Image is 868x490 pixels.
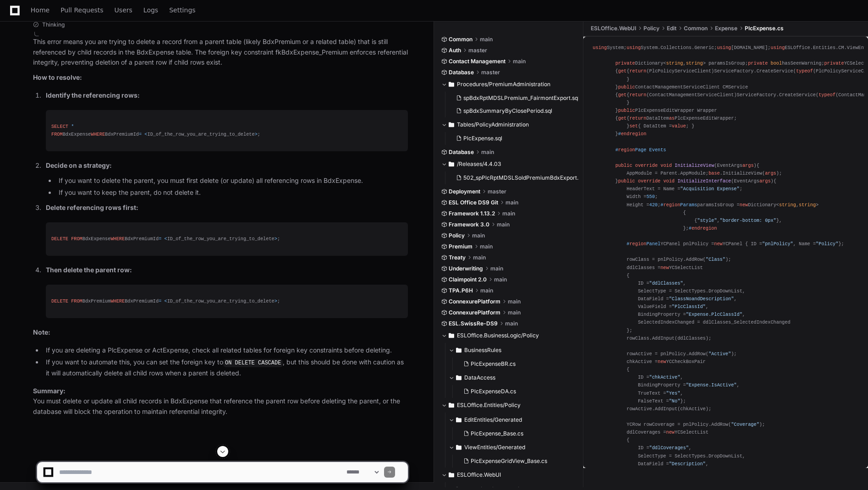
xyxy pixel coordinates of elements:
span: main [480,287,493,294]
li: If you are deleting a PlcExpense or ActExpense, check all related tables for foreign key constrai... [43,345,408,356]
span: FROM [51,132,63,137]
span: /Releases/4.4.03 [457,160,501,168]
span: base [709,171,720,176]
span: Deployment [449,188,480,195]
span: new [666,429,675,435]
span: master [468,47,487,54]
span: ESLOffice.WebUI [591,25,636,32]
span: InitializeInterface [677,178,731,184]
button: PlcExpenseDA.cs [460,385,571,398]
svg: Directory [456,442,461,453]
span: main [505,320,518,327]
strong: Summary: [33,387,66,395]
span: ConnexurePlatform [449,298,500,305]
span: > [255,132,258,137]
span: new [714,241,722,247]
span: args [742,163,754,168]
span: "ddlClasses" [649,281,683,286]
span: "pnlPolicy" [762,241,793,247]
span: void [663,178,675,184]
strong: Note: [33,328,50,336]
span: override [635,163,658,168]
span: spBdxSummaryByClosePeriod.sql [463,107,552,115]
span: get [618,116,626,121]
span: "Class" [706,257,725,262]
span: DELETE [51,298,68,304]
span: main [508,298,521,305]
span: = [159,236,161,242]
span: EventArgs [734,178,770,184]
button: /Releases/4.4.03 [441,157,577,171]
span: EditEntities/Generated [464,416,522,424]
button: BusinessRules [449,343,577,358]
strong: Identify the referencing rows: [46,91,140,99]
span: return [629,68,646,74]
span: private [824,61,844,66]
span: ConnexurePlatform [449,309,500,316]
button: ViewEntities/Generated [449,440,577,455]
span: WHERE [91,132,105,137]
svg: Directory [456,414,461,425]
span: public [618,178,635,184]
span: ViewEntities/Generated [464,444,525,451]
span: PlcExpense.cs [745,25,784,32]
span: Framework 3.0 [449,221,489,228]
button: 502_spPlcRptMDSLSoldPremiumBdxExport.sql [452,171,578,184]
span: public [618,84,635,90]
span: = [139,132,142,137]
span: < [144,132,147,137]
span: # Panel [626,241,660,247]
span: args [765,171,776,176]
span: Treaty [449,254,466,261]
span: > [275,236,277,242]
span: main [513,58,526,65]
svg: Directory [449,79,454,90]
button: ESLOffice.BusinessLogic/Policy [441,328,577,343]
span: 550 [646,194,654,199]
span: "Acquisition Expense" [680,186,739,192]
span: region [663,202,680,207]
span: main [481,149,494,156]
strong: Then delete the parent row: [46,266,132,274]
span: # Params [660,202,697,207]
span: ESLOffice.Entities/Policy [457,402,521,409]
span: Framework 1.13.2 [449,210,495,217]
button: PlcExpenseBR.cs [460,358,571,370]
span: # [618,131,647,137]
span: ( ) [618,178,774,184]
span: main [494,276,507,283]
span: main [480,36,493,43]
span: Home [31,7,49,13]
span: string [666,61,683,66]
span: new [740,202,748,207]
span: main [473,254,486,261]
span: return [629,116,646,121]
span: "Yes" [666,390,681,396]
span: Contact Management [449,58,505,65]
button: Procedures/PremiumAdministration [441,77,577,92]
svg: Directory [449,119,454,130]
span: "PlcClassId" [672,304,706,309]
span: main [502,210,515,217]
span: private [615,61,635,66]
code: ON DELETE CASCADE [223,359,283,367]
span: args [759,178,771,184]
strong: Decide on a strategy: [46,161,112,169]
span: ( ) [615,163,757,168]
span: PlcExpenseDA.cs [471,388,516,395]
span: Claimpoint 2.0 [449,276,487,283]
span: new [658,359,666,364]
span: DELETE [51,236,68,242]
span: Procedures/PremiumAdministration [457,81,550,88]
span: Pull Requests [60,7,103,13]
span: main [490,265,503,272]
span: Edit [667,25,676,32]
span: "Policy" [816,241,838,247]
span: Common [684,25,708,32]
button: spBdxRptMDSLPremium_FairmontExport.sql [452,92,578,105]
button: Tables/PolicyAdministration [441,117,577,132]
span: BusinessRules [464,347,501,354]
span: ESL Office DS9 Git [449,199,498,206]
strong: Delete referencing rows first: [46,204,138,211]
span: 420 [649,202,658,207]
